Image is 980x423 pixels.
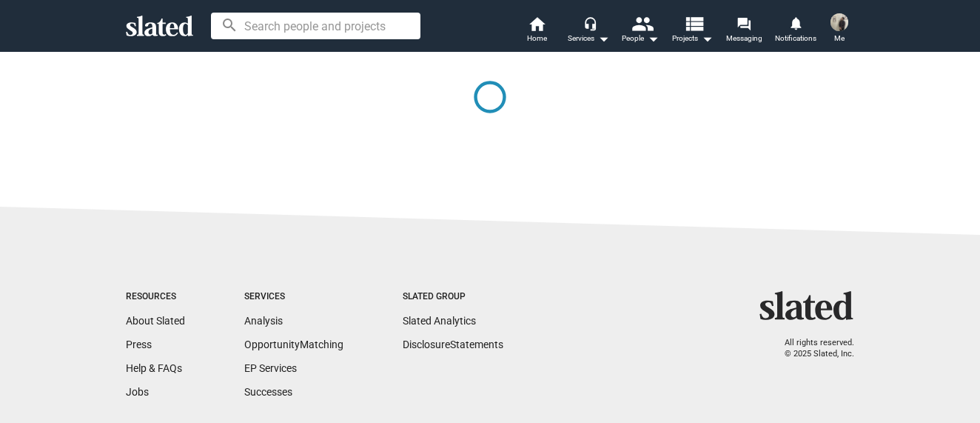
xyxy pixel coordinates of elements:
span: Projects [672,30,713,47]
a: Messaging [718,15,770,47]
a: Successes [244,386,292,398]
div: People [622,30,659,47]
mat-icon: headset_mic [583,16,597,30]
a: Jobs [126,386,149,398]
button: Services [563,15,614,47]
a: Home [511,15,563,47]
mat-icon: arrow_drop_down [644,30,662,47]
mat-icon: arrow_drop_down [594,30,612,47]
a: About Slated [126,315,185,327]
button: Alessandro IncalzaMe [822,10,857,49]
a: Slated Analytics [403,315,476,327]
a: Help & FAQs [126,362,182,374]
img: Alessandro Incalza [830,13,848,31]
mat-icon: notifications [788,16,802,30]
button: People [614,15,666,47]
p: All rights reserved. © 2025 Slated, Inc. [769,338,854,359]
a: Press [126,339,152,350]
a: DisclosureStatements [403,339,503,350]
span: Me [834,30,845,47]
div: Services [244,291,343,303]
input: Search people and projects [211,13,420,39]
a: EP Services [244,362,297,374]
mat-icon: people [631,13,653,34]
button: Projects [666,15,718,47]
span: Home [527,30,547,47]
mat-icon: home [528,15,546,33]
span: Notifications [775,30,816,47]
div: Services [568,30,609,47]
div: Slated Group [403,291,503,303]
mat-icon: forum [736,16,751,30]
a: OpportunityMatching [244,339,343,350]
a: Notifications [770,15,822,47]
span: Messaging [726,30,762,47]
mat-icon: view_list [683,13,705,34]
div: Resources [126,291,185,303]
mat-icon: arrow_drop_down [698,30,716,47]
a: Analysis [244,315,283,327]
